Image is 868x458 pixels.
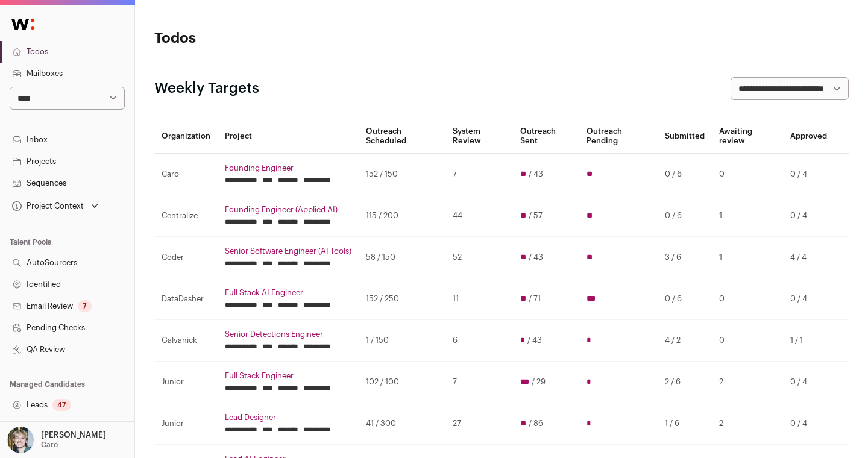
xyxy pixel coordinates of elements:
img: Wellfound [5,12,41,36]
a: Founding Engineer [225,163,351,173]
td: 3 / 6 [658,237,712,278]
td: 41 / 300 [359,403,445,445]
td: 0 [712,154,783,195]
th: System Review [445,119,514,154]
td: 4 / 2 [658,320,712,362]
td: 115 / 200 [359,195,445,237]
td: 0 / 4 [783,195,834,237]
td: 52 [445,237,514,278]
td: 2 [712,403,783,445]
th: Outreach Sent [513,119,579,154]
img: 6494470-medium_jpg [7,427,34,453]
td: Galvanick [154,320,218,362]
td: Caro [154,154,218,195]
td: 1 [712,237,783,278]
th: Awaiting review [712,119,783,154]
span: / 71 [529,294,541,304]
th: Outreach Scheduled [359,119,445,154]
div: 1 [58,421,71,433]
td: 0 [712,278,783,320]
span: / 57 [529,211,542,221]
a: Senior Software Engineer (AI Tools) [225,246,351,256]
td: 4 / 4 [783,237,834,278]
div: 47 [52,399,71,411]
td: 2 [712,362,783,403]
td: 0 / 4 [783,278,834,320]
td: 0 / 4 [783,403,834,445]
td: 6 [445,320,514,362]
td: 152 / 250 [359,278,445,320]
td: 44 [445,195,514,237]
a: Founding Engineer (Applied AI) [225,205,351,215]
div: Project Context [10,201,84,211]
span: / 43 [529,253,543,262]
td: 7 [445,362,514,403]
td: 0 / 6 [658,154,712,195]
td: Coder [154,237,218,278]
td: 0 / 6 [658,195,712,237]
td: 58 / 150 [359,237,445,278]
a: Full Stack AI Engineer [225,288,351,298]
a: Full Stack Engineer [225,371,351,381]
span: / 86 [529,419,543,428]
button: Open dropdown [10,198,101,215]
th: Outreach Pending [579,119,658,154]
td: 0 [712,320,783,362]
td: 102 / 100 [359,362,445,403]
td: 0 / 4 [783,362,834,403]
td: 1 / 1 [783,320,834,362]
a: Lead Designer [225,413,351,422]
span: / 43 [529,169,543,179]
th: Project [218,119,359,154]
td: 11 [445,278,514,320]
th: Submitted [658,119,712,154]
span: / 29 [532,377,546,387]
td: DataDasher [154,278,218,320]
div: 7 [78,300,92,312]
td: 27 [445,403,514,445]
td: Junior [154,362,218,403]
td: 1 / 6 [658,403,712,445]
th: Approved [783,119,834,154]
td: 152 / 150 [359,154,445,195]
td: 1 / 150 [359,320,445,362]
h1: Todos [154,29,386,48]
a: Senior Detections Engineer [225,330,351,339]
td: 0 / 6 [658,278,712,320]
td: Centralize [154,195,218,237]
td: 0 / 4 [783,154,834,195]
p: [PERSON_NAME] [41,430,106,440]
h2: Weekly Targets [154,79,259,98]
span: / 43 [527,336,542,345]
td: 7 [445,154,514,195]
button: Open dropdown [5,427,108,453]
td: 1 [712,195,783,237]
td: Junior [154,403,218,445]
th: Organization [154,119,218,154]
td: 2 / 6 [658,362,712,403]
p: Caro [41,440,58,450]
